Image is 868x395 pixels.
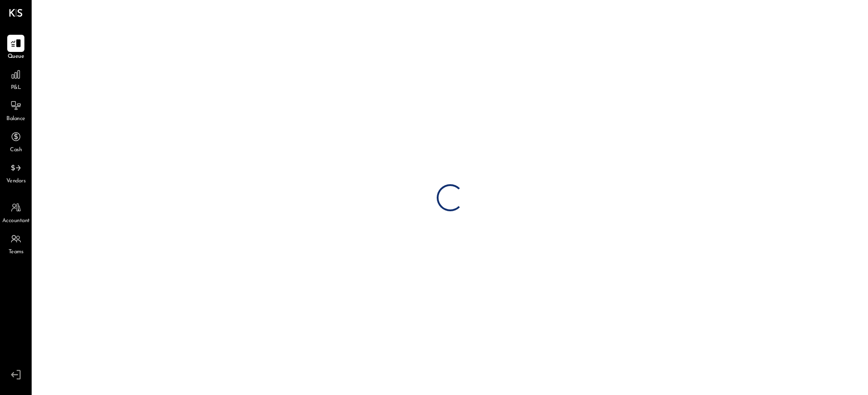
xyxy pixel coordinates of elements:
[8,53,24,61] span: Queue
[0,230,31,256] a: Teams
[0,35,31,61] a: Queue
[0,199,31,225] a: Accountant
[6,177,26,186] span: Vendors
[2,217,30,225] span: Accountant
[0,97,31,123] a: Balance
[11,84,21,92] span: P&L
[0,159,31,186] a: Vendors
[0,66,31,92] a: P&L
[9,248,24,256] span: Teams
[0,128,31,154] a: Cash
[6,115,25,123] span: Balance
[10,146,22,154] span: Cash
